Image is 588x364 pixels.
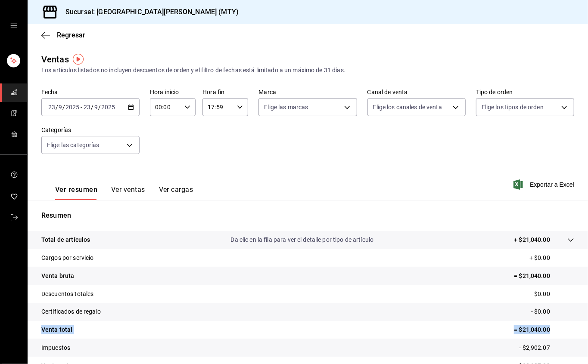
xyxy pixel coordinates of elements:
[514,326,550,333] font: = $21,040.00
[41,308,101,315] font: Certificados de regalo
[73,54,84,65] img: Marcador de información sobre herramientas
[482,104,544,111] font: Elige los tipos de orden
[514,272,550,279] font: = $21,040.00
[41,326,72,333] font: Venta total
[264,104,308,111] font: Elige las marcas
[41,127,71,134] font: Categorías
[514,236,550,243] font: + $21,040.00
[47,142,100,148] font: Elige las categorías
[202,89,224,96] font: Hora fin
[41,89,58,96] font: Fecha
[531,308,550,315] font: - $0.00
[373,104,442,111] font: Elige los canales de venta
[520,344,550,351] font: - $2,902.07
[55,185,193,200] div: pestañas de navegación
[65,104,80,111] input: ----
[531,290,550,297] font: - $0.00
[55,185,97,194] font: Ver resumen
[41,54,69,65] font: Ventas
[10,22,17,29] button: cajón abierto
[41,31,85,39] button: Regresar
[57,31,85,39] font: Regresar
[48,104,56,111] input: --
[83,104,91,111] input: --
[367,89,408,96] font: Canal de venta
[65,8,239,16] font: Sucursal: [GEOGRAPHIC_DATA][PERSON_NAME] (MTY)
[530,181,574,188] font: Exportar a Excel
[41,290,93,297] font: Descuentos totales
[98,104,101,111] font: /
[91,104,93,111] font: /
[159,185,193,194] font: Ver cargas
[150,89,179,96] font: Hora inicio
[41,254,94,261] font: Cargos por servicio
[58,104,62,111] input: --
[258,89,276,96] font: Marca
[62,104,65,111] font: /
[101,104,115,111] input: ----
[476,89,513,96] font: Tipo de orden
[231,236,374,243] font: Da clic en la fila para ver el detalle por tipo de artículo
[81,104,82,111] font: -
[56,104,58,111] font: /
[529,254,550,261] font: + $0.00
[94,104,98,111] input: --
[111,185,145,194] font: Ver ventas
[41,67,345,74] font: Los artículos listados no incluyen descuentos de orden y el filtro de fechas está limitado a un m...
[41,211,71,219] font: Resumen
[515,179,574,190] button: Exportar a Excel
[41,272,74,279] font: Venta bruta
[41,344,70,351] font: Impuestos
[41,236,90,243] font: Total de artículos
